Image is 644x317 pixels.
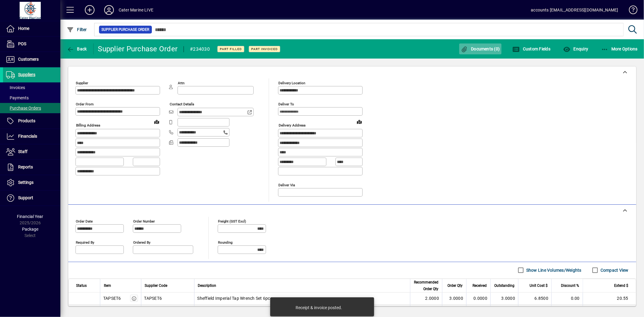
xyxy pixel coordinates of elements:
span: Extend $ [614,282,628,289]
td: 0.0000 [466,293,490,305]
span: Back [67,46,87,51]
td: 20.55 [583,293,636,305]
a: Purchase Orders [3,103,60,113]
button: Enquiry [562,43,590,54]
a: Home [3,21,60,36]
td: 2.0000 [410,305,442,317]
a: View on map [152,117,162,126]
div: Receipt & invoice posted. [296,305,342,311]
mat-label: Freight (GST excl) [218,219,246,223]
a: Payments [3,93,60,103]
td: 3.0000 [442,305,466,317]
span: Received [473,282,487,289]
mat-label: Deliver To [278,102,294,106]
span: Recommended Order Qty [414,279,438,292]
span: Products [18,118,35,123]
span: Unit Cost $ [530,282,548,289]
span: Description [198,282,216,289]
span: Supplier Purchase Order [101,27,149,33]
span: Status [76,282,87,289]
td: 3.0000 [442,293,466,305]
span: Supplier Code [145,282,168,289]
td: 2.0000 [410,293,442,305]
label: Compact View [599,267,629,273]
mat-label: Delivery Location [278,81,305,85]
span: Financial Year [17,214,43,219]
td: 3.0000 [490,293,518,305]
span: Support [18,195,33,200]
td: 1.0000 [466,305,490,317]
mat-label: Ordered by [133,240,150,244]
app-page-header-button: Back [60,43,94,54]
span: Suppliers [18,72,35,77]
mat-label: Attn [178,81,184,85]
a: Invoices [3,82,60,93]
button: Add [80,5,99,15]
button: Back [65,43,88,54]
span: Purchase Orders [6,106,41,110]
mat-label: Order date [76,219,93,223]
span: Invoices [6,85,25,90]
button: Custom Fields [511,43,552,54]
span: Discount % [561,282,579,289]
span: Part Filled [220,47,242,51]
mat-label: Supplier [76,81,88,85]
mat-label: Required by [76,240,94,244]
a: Products [3,114,60,129]
span: Financials [18,134,37,139]
button: Profile [99,5,119,15]
div: Supplier Purchase Order [98,44,178,54]
mat-label: Order from [76,102,94,106]
a: Financials [3,129,60,144]
a: Staff [3,144,60,159]
mat-label: Deliver via [278,183,295,187]
button: More Options [600,43,639,54]
span: Order Qty [447,282,463,289]
mat-label: Order number [133,219,155,223]
span: Settings [18,180,34,185]
td: 16.9600 [518,305,551,317]
a: Reports [3,160,60,175]
a: Settings [3,175,60,190]
td: 2.0000 [490,305,518,317]
div: TAPSET6 [103,295,121,301]
td: 0.00 [551,293,583,305]
div: #234030 [190,44,210,54]
a: Knowledge Base [624,1,636,21]
label: Show Line Volumes/Weights [525,267,582,273]
span: Filter [67,27,87,32]
a: Support [3,191,60,206]
span: Reports [18,165,33,169]
a: View on map [354,117,364,126]
a: Customers [3,52,60,67]
span: Sheffield Imperial Tap Wrench Set 6pc [197,295,270,301]
td: 6.8500 [518,293,551,305]
div: Cater Marine LIVE [119,5,153,15]
span: POS [18,41,26,46]
td: TAPSET6M [141,305,194,317]
div: accounts [EMAIL_ADDRESS][DOMAIN_NAME] [531,5,618,15]
span: Outstanding [494,282,514,289]
span: Part Invoiced [251,47,278,51]
span: Custom Fields [513,46,551,51]
a: POS [3,37,60,52]
span: Payments [6,95,29,100]
span: Customers [18,57,39,62]
td: 0.00 [551,305,583,317]
button: Documents (0) [459,43,501,54]
span: Documents (0) [461,46,500,51]
span: Package [22,227,38,232]
span: Item [104,282,111,289]
td: 50.88 [583,305,636,317]
td: TAPSET6 [141,293,194,305]
span: Staff [18,149,27,154]
span: Enquiry [563,46,588,51]
span: More Options [601,46,638,51]
button: Filter [65,24,88,35]
mat-label: Rounding [218,240,232,244]
span: Home [18,26,29,31]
